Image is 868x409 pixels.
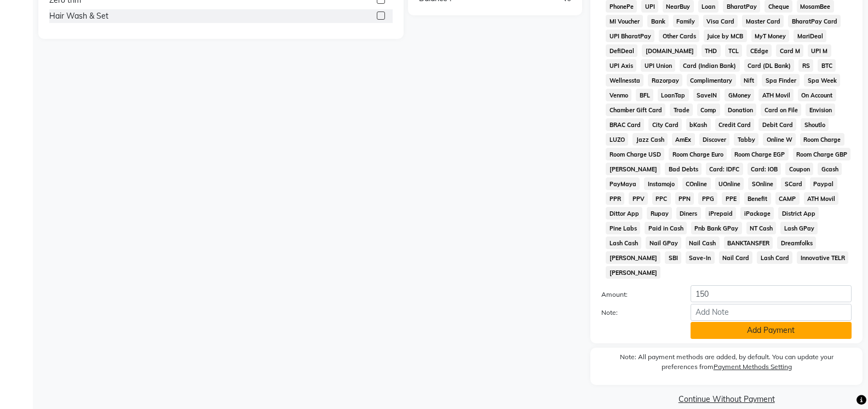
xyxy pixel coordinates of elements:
span: Trade [670,103,693,116]
span: Wellnessta [606,74,643,87]
span: Debit Card [758,118,796,131]
span: Room Charge GBP [793,148,851,160]
span: Save-In [686,251,715,264]
span: District App [778,207,819,220]
span: Instamojo [644,177,678,190]
span: Pnb Bank GPay [691,222,742,234]
span: Room Charge EGP [731,148,789,160]
span: Venmo [606,89,631,101]
input: Amount [691,285,852,302]
span: Other Cards [659,30,699,42]
span: SOnline [748,177,777,190]
span: Paid in Cash [645,222,687,234]
span: Spa Finder [762,74,800,87]
span: Chamber Gift Card [606,103,665,116]
span: MariDeal [794,30,826,42]
span: UPI Axis [606,59,636,72]
span: MI Voucher [606,15,643,27]
span: Nail Card [719,251,753,264]
span: Razorpay [648,74,682,87]
span: Bank [647,15,669,27]
span: PPC [652,192,671,205]
span: PPR [606,192,624,205]
span: UPI M [808,44,831,57]
span: Spa Week [804,74,840,87]
span: Family [673,15,699,27]
span: Room Charge [800,133,844,146]
span: Card: IDFC [706,163,743,175]
span: Dreamfolks [777,237,816,249]
span: Card on File [761,103,801,116]
span: Jazz Cash [633,133,668,146]
span: Complimentary [687,74,736,87]
span: Shoutlo [801,118,829,131]
span: Room Charge USD [606,148,664,160]
span: Envision [806,103,835,116]
span: Card (Indian Bank) [680,59,740,72]
span: BANKTANSFER [724,237,773,249]
span: Credit Card [715,118,755,131]
span: Nift [740,74,758,87]
span: Benefit [744,192,771,205]
span: Nail Cash [686,237,720,249]
span: Juice by MCB [704,30,747,42]
span: iPrepaid [705,207,737,220]
span: Room Charge Euro [669,148,727,160]
label: Amount: [593,290,682,299]
span: SBI [665,251,681,264]
input: Add Note [691,304,852,321]
a: Continue Without Payment [593,394,860,405]
span: GMoney [725,89,754,101]
span: LUZO [606,133,628,146]
span: Comp [697,103,720,116]
span: SaveIN [693,89,721,101]
span: Lash Card [757,251,792,264]
span: Coupon [785,163,813,175]
span: NT Cash [746,222,777,234]
button: Add Payment [691,322,852,339]
span: Card: IOB [748,163,781,175]
span: COnline [682,177,711,190]
span: City Card [648,118,682,131]
span: Lash GPay [780,222,818,234]
span: THD [702,44,721,57]
span: MyT Money [751,30,790,42]
span: Paypal [810,177,837,190]
label: Payment Methods Setting [714,362,792,372]
span: Card (DL Bank) [744,59,795,72]
span: AmEx [672,133,695,146]
span: On Account [798,89,836,101]
span: Online W [763,133,796,146]
span: Rupay [647,207,672,220]
div: Hair Wash & Set [49,10,108,22]
span: [PERSON_NAME] [606,266,660,279]
span: Pine Labs [606,222,640,234]
span: BFL [636,89,653,101]
label: Note: [593,308,682,318]
span: BharatPay Card [788,15,841,27]
span: BRAC Card [606,118,644,131]
span: TCL [725,44,743,57]
span: [PERSON_NAME] [606,163,660,175]
span: CAMP [775,192,800,205]
span: Diners [676,207,701,220]
span: UPI Union [641,59,675,72]
span: PayMaya [606,177,640,190]
span: RS [798,59,813,72]
span: CEdge [746,44,772,57]
span: Discover [699,133,730,146]
span: Lash Cash [606,237,641,249]
span: Master Card [742,15,784,27]
span: [DOMAIN_NAME] [642,44,697,57]
span: PPG [698,192,717,205]
span: PPN [675,192,694,205]
span: UPI BharatPay [606,30,654,42]
span: LoanTap [658,89,689,101]
span: DefiDeal [606,44,637,57]
span: BTC [818,59,836,72]
label: Note: All payment methods are added, by default. You can update your preferences from [601,352,852,376]
span: Nail GPay [646,237,681,249]
span: Donation [725,103,757,116]
span: [PERSON_NAME] [606,251,660,264]
span: Bad Debts [665,163,702,175]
